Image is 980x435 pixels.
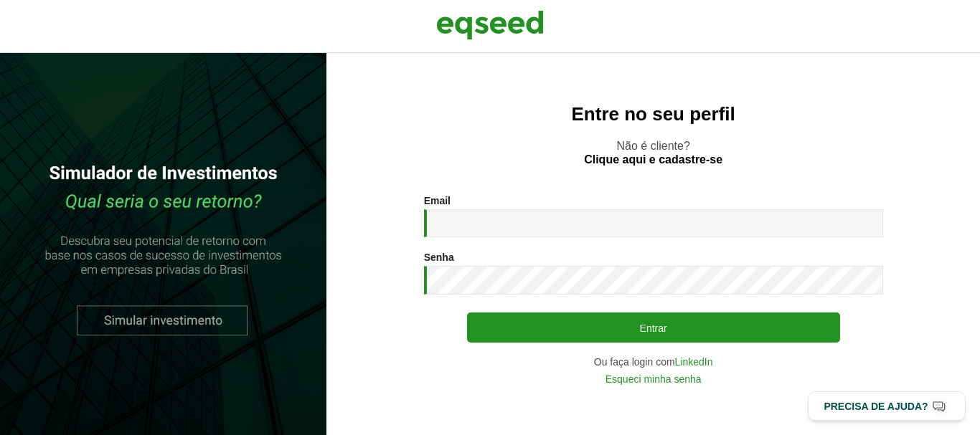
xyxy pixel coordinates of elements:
h2: Entre no seu perfil [355,104,951,125]
p: Não é cliente? [355,139,951,166]
label: Email [424,196,451,206]
a: Esqueci minha senha [606,374,702,384]
button: Entrar [467,312,840,343]
label: Senha [424,252,454,262]
div: Ou faça login com [424,357,883,367]
a: LinkedIn [675,357,713,367]
a: Clique aqui e cadastre-se [584,154,722,166]
img: EqSeed Logo [436,7,544,43]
